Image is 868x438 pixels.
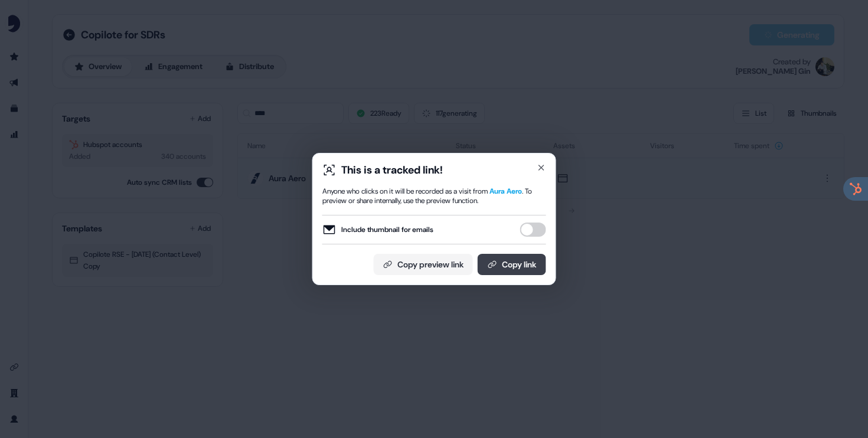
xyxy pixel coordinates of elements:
span: Aura Aero [490,187,522,196]
div: Anyone who clicks on it will be recorded as a visit from . To preview or share internally, use th... [322,187,546,205]
button: Copy link [478,254,546,275]
div: This is a tracked link! [341,163,443,177]
label: Include thumbnail for emails [322,223,433,237]
button: Copy preview link [374,254,473,275]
